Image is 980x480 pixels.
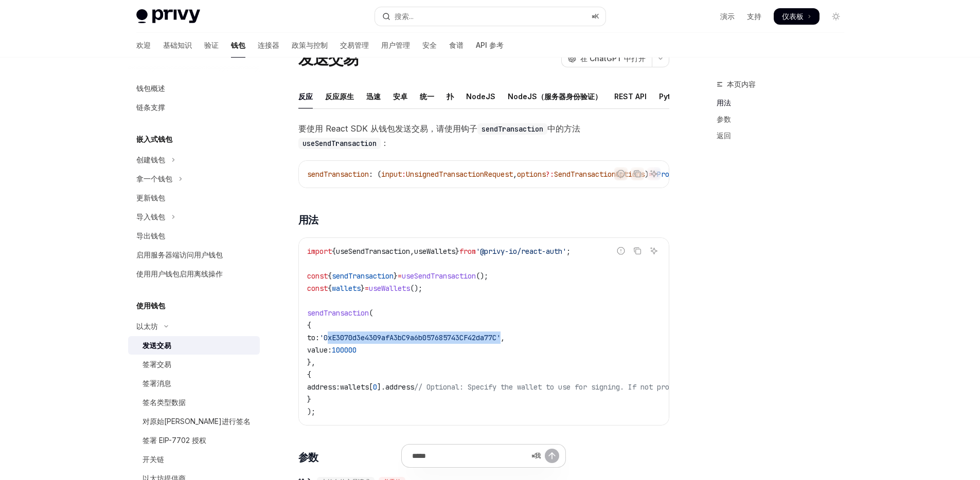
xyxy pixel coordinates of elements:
a: 连接器 [258,33,279,58]
span: (); [476,271,488,281]
span: import [307,247,332,256]
a: 签署 EIP-7702 授权 [128,431,260,450]
span: '@privy-io/react-auth' [476,247,566,256]
span: ( [369,308,373,318]
span: useWallets [414,247,455,256]
font: 签署 EIP-7702 授权 [142,436,206,445]
a: 启用服务器端访问用户钱包 [128,246,260,264]
button: 切换创建钱包部分 [128,151,260,169]
font: 中的方法 [547,123,580,134]
font: 欢迎 [136,41,151,49]
span: useSendTransaction [336,247,410,256]
span: ; [566,247,571,256]
span: 100000 [332,345,357,355]
button: 打开搜索 [375,7,605,26]
font: 安全 [422,41,437,49]
span: useSendTransaction [402,271,476,281]
span: : [402,170,406,179]
font: NodeJS [466,92,495,101]
font: 用法 [298,214,318,226]
a: 政策与控制 [292,33,328,58]
input: 提问... [412,445,527,467]
font: 迅速 [366,92,381,101]
span: sendTransaction [332,271,394,281]
span: options [517,170,546,179]
span: from [459,247,476,256]
span: ?: [546,170,554,179]
font: 政策与控制 [292,41,328,49]
a: API 参考 [476,33,504,58]
font: 发送交易 [298,49,359,68]
font: 反应原生 [325,92,354,101]
font: 用法 [717,98,731,107]
span: value: [307,345,332,355]
font: NodeJS（服务器身份验证） [508,92,602,101]
a: 基础知识 [163,33,192,58]
button: 复制代码块中的内容 [631,167,644,180]
span: input [381,170,402,179]
font: 导出钱包 [136,231,165,240]
span: = [365,284,369,293]
font: 搜索... [395,12,414,21]
font: 演示 [720,12,735,21]
a: 参数 [717,111,852,127]
button: 复制代码块中的内容 [631,244,644,257]
span: } [361,284,365,293]
font: ⌘ [592,12,595,20]
font: 嵌入式钱包 [136,135,172,143]
a: 安全 [422,33,437,58]
span: to: [307,333,319,342]
a: 使用用户钱包启用离线操作 [128,265,260,283]
span: = [398,271,402,281]
span: ]. [377,382,385,392]
font: 支持 [747,12,761,21]
span: SendTransactionOptions [554,170,645,179]
font: 链条支撑 [136,103,165,112]
a: 更新钱包 [128,189,260,207]
span: UnsignedTransactionRequest [406,170,513,179]
span: // Optional: Specify the wallet to use for signing. If not provided, the first wallet will be used. [414,382,822,392]
span: , [513,170,517,179]
span: { [332,247,336,256]
span: } [394,271,398,281]
font: 签署消息 [142,379,171,387]
font: 开关链 [142,455,164,464]
span: useWallets [369,284,410,293]
button: 切换获取钱包部分 [128,170,260,188]
font: REST API [614,92,647,101]
span: const [307,271,328,281]
font: K [595,12,599,20]
a: 演示 [720,11,735,22]
font: 反应 [298,92,313,101]
font: 拿一个钱包 [136,174,172,183]
span: address [385,382,414,392]
font: 本页内容 [727,80,756,88]
span: ) [645,170,649,179]
a: 用户管理 [381,33,410,58]
a: 返回 [717,127,852,144]
a: 欢迎 [136,33,151,58]
a: 食谱 [449,33,464,58]
font: 基础知识 [163,41,192,49]
a: 对原始[PERSON_NAME]进行签名 [128,412,260,431]
a: 开关链 [128,450,260,469]
span: sendTransaction [307,308,369,318]
a: 链条支撑 [128,98,260,117]
a: 钱包概述 [128,79,260,98]
font: 更新钱包 [136,193,165,202]
a: 签署交易 [128,355,260,374]
font: ： [381,138,389,148]
button: 在 ChatGPT 中打开 [561,50,652,67]
font: API 参考 [476,41,504,49]
a: 用法 [717,95,852,111]
button: 询问人工智能 [647,244,661,257]
span: { [307,370,311,379]
span: , [410,247,414,256]
code: useSendTransaction [298,138,381,149]
font: 扑 [447,92,454,101]
font: 钱包 [231,41,245,49]
font: 发送交易 [142,341,171,349]
span: sendTransaction [307,170,369,179]
font: 仪表板 [782,12,804,21]
button: 切换导入钱包部分 [128,208,260,226]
